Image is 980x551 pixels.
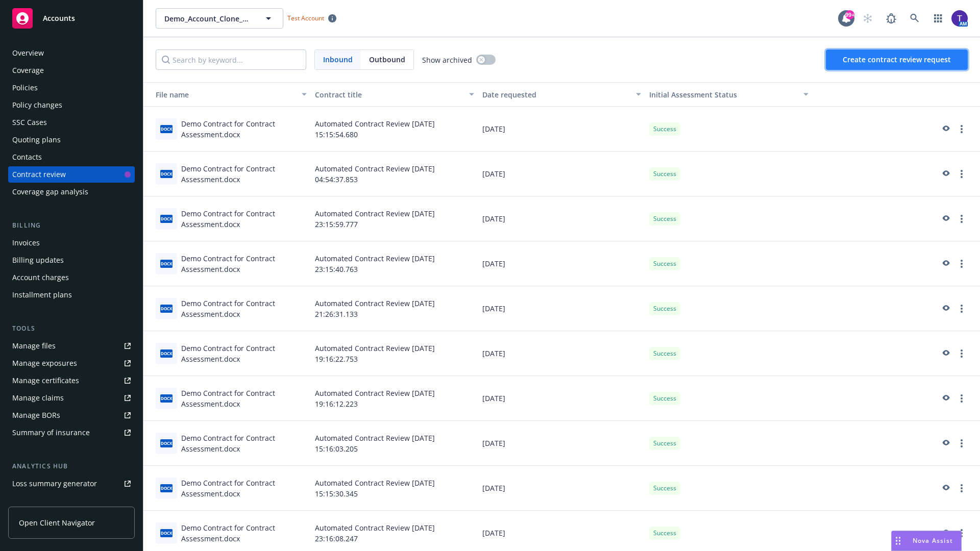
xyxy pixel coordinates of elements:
[8,475,135,492] a: Loss summary generator
[181,253,307,274] div: Demo Contract for Contract Assessment.docx
[478,376,646,421] div: [DATE]
[422,55,472,65] span: Show archived
[8,4,135,33] a: Accounts
[8,390,135,406] a: Manage claims
[653,304,676,313] span: Success
[369,54,405,65] span: Outbound
[478,196,646,241] div: [DATE]
[881,8,901,29] a: Report a Bug
[8,323,135,334] div: Tools
[311,152,478,196] div: Automated Contract Review [DATE] 04:54:37.853
[12,475,97,492] div: Loss summary generator
[8,269,135,286] a: Account charges
[913,536,953,545] span: Nova Assist
[160,215,173,222] span: docx
[939,213,951,225] a: preview
[12,338,56,354] div: Manage files
[148,89,296,100] div: File name
[311,466,478,511] div: Automated Contract Review [DATE] 15:15:30.345
[478,331,646,376] div: [DATE]
[43,14,75,22] span: Accounts
[8,149,135,165] a: Contacts
[8,338,135,354] a: Manage files
[857,8,878,29] a: Start snowing
[181,118,307,140] div: Demo Contract for Contract Assessment.docx
[904,8,925,29] a: Search
[939,168,951,180] a: preview
[478,82,646,107] button: Date requested
[939,303,951,315] a: preview
[8,184,135,200] a: Coverage gap analysis
[160,305,173,312] span: docx
[8,355,135,371] a: Manage exposures
[164,13,253,24] span: Demo_Account_Clone_QA_CR_Tests_Demo
[649,89,797,100] div: Toggle SortBy
[160,260,173,267] span: docx
[160,125,173,133] span: docx
[8,287,135,303] a: Installment plans
[843,55,951,64] span: Create contract review request
[478,152,646,196] div: [DATE]
[8,45,135,61] a: Overview
[181,298,307,319] div: Demo Contract for Contract Assessment.docx
[482,89,630,100] div: Date requested
[12,235,40,251] div: Invoices
[181,163,307,185] div: Demo Contract for Contract Assessment.docx
[955,303,968,315] a: more
[955,213,968,225] a: more
[892,531,904,550] div: Drag to move
[653,124,676,134] span: Success
[12,407,60,423] div: Manage BORs
[160,484,173,492] span: docx
[181,478,307,499] div: Demo Contract for Contract Assessment.docx
[315,50,361,69] span: Inbound
[8,80,135,96] a: Policies
[12,132,61,148] div: Quoting plans
[315,89,463,100] div: Contract title
[653,214,676,223] span: Success
[12,269,69,286] div: Account charges
[8,252,135,268] a: Billing updates
[311,107,478,152] div: Automated Contract Review [DATE] 15:15:54.680
[12,149,42,165] div: Contacts
[156,49,306,70] input: Search by keyword...
[649,90,737,99] span: Initial Assessment Status
[19,517,95,528] span: Open Client Navigator
[653,349,676,358] span: Success
[8,220,135,231] div: Billing
[8,424,135,441] a: Summary of insurance
[160,170,173,178] span: docx
[311,421,478,466] div: Automated Contract Review [DATE] 15:16:03.205
[311,331,478,376] div: Automated Contract Review [DATE] 19:16:22.753
[8,461,135,471] div: Analytics hub
[287,14,324,22] span: Test Account
[928,8,948,29] a: Switch app
[12,287,72,303] div: Installment plans
[478,241,646,286] div: [DATE]
[8,407,135,423] a: Manage BORs
[8,372,135,389] a: Manage certificates
[311,196,478,241] div: Automated Contract Review [DATE] 23:15:59.777
[653,529,676,538] span: Success
[8,97,135,113] a: Policy changes
[160,439,173,447] span: docx
[955,123,968,135] a: more
[653,439,676,448] span: Success
[311,376,478,421] div: Automated Contract Review [DATE] 19:16:12.223
[311,286,478,331] div: Automated Contract Review [DATE] 21:26:31.133
[939,392,951,405] a: preview
[12,45,44,61] div: Overview
[8,62,135,79] a: Coverage
[12,114,47,131] div: SSC Cases
[181,388,307,409] div: Demo Contract for Contract Assessment.docx
[955,392,968,405] a: more
[181,522,307,544] div: Demo Contract for Contract Assessment.docx
[939,482,951,494] a: preview
[8,166,135,183] a: Contract review
[939,437,951,449] a: preview
[283,13,340,23] span: Test Account
[478,107,646,152] div: [DATE]
[181,433,307,454] div: Demo Contract for Contract Assessment.docx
